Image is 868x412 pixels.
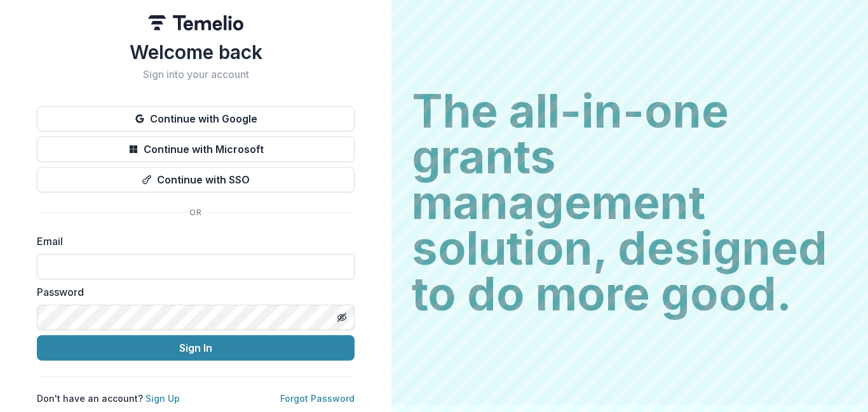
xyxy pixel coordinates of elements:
[146,393,180,404] a: Sign Up
[280,393,355,404] a: Forgot Password
[148,15,243,30] img: Temelio
[37,392,180,405] p: Don't have an account?
[37,136,355,162] button: Continue with Microsoft
[332,307,352,328] button: Toggle password visibility
[37,284,347,300] label: Password
[37,106,355,131] button: Continue with Google
[37,234,347,249] label: Email
[37,167,355,192] button: Continue with SSO
[37,69,355,81] h2: Sign into your account
[37,335,355,361] button: Sign In
[37,41,355,63] h1: Welcome back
